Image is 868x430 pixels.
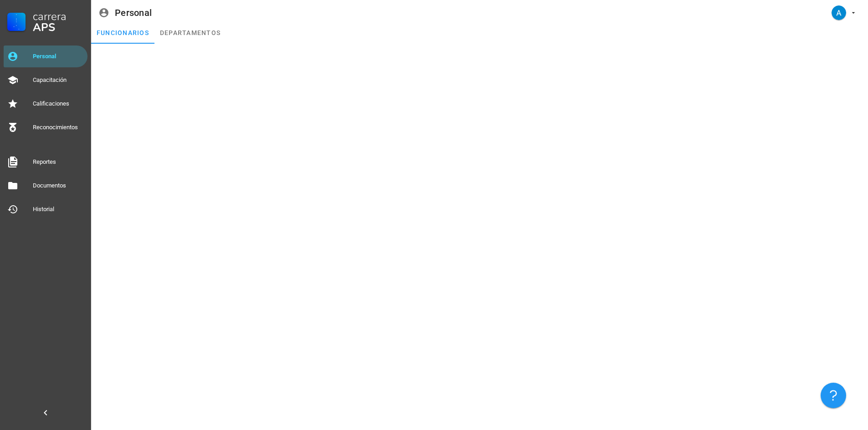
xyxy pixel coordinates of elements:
[832,5,846,20] div: avatar
[33,158,84,166] div: Reportes
[33,182,84,189] div: Documentos
[826,5,861,21] button: avatar
[33,53,84,60] div: Personal
[4,46,87,67] a: Personal
[33,100,84,107] div: Calificaciones
[154,22,226,44] a: departamentos
[33,11,84,22] div: Carrera
[4,116,87,138] a: Reconocimientos
[4,93,87,115] a: Calificaciones
[33,22,84,33] div: APS
[33,206,84,213] div: Historial
[91,22,154,44] a: funcionarios
[4,175,87,197] a: Documentos
[33,124,84,131] div: Reconocimientos
[33,76,84,84] div: Capacitación
[4,198,87,220] a: Historial
[115,8,152,18] div: Personal
[4,69,87,91] a: Capacitación
[4,151,87,173] a: Reportes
